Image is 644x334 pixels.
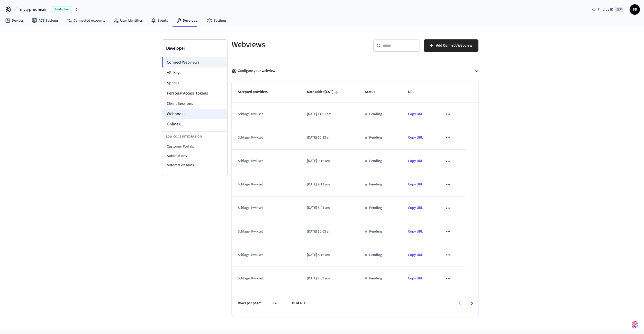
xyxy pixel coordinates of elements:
p: 1–10 of 431 [288,301,305,306]
p: Pending [369,135,382,140]
span: myq-prod-main [20,6,48,13]
p: Pending [369,158,382,164]
button: SB [630,4,640,15]
li: Webhooks [162,109,227,119]
li: Automations [162,151,227,160]
p: Pending [369,229,382,234]
p: Pending [369,182,382,187]
span: ⌘ K [615,7,623,12]
p: [DATE] 10:33 am [307,135,352,140]
a: Copy URL [408,205,423,210]
p: Pending [369,252,382,258]
p: [DATE] 7:59 am [307,276,352,281]
li: Low Code Integration [162,131,227,142]
span: URL [408,88,421,96]
div: schlage, kwikset [238,135,289,140]
a: Copy URL [408,182,423,187]
li: Connect Webviews [162,57,227,67]
li: API Keys [162,67,227,78]
p: Pending [369,276,382,281]
a: Settings [203,16,231,25]
button: Add Connect Webview [424,39,478,52]
span: Add Connect Webview [436,42,472,49]
span: SB [630,5,639,14]
li: Client Sessions [162,98,227,109]
li: Customer Portals [162,142,227,151]
p: [DATE] 10:03 am [307,229,352,234]
p: [DATE] 11:01 am [307,112,352,117]
span: Accepted providers [238,88,274,96]
div: schlage, kwikset [238,182,289,187]
p: [DATE] 9:16 am [307,158,352,164]
h3: Developer [166,45,223,52]
div: schlage, kwikset [238,205,289,211]
p: [DATE] 8:04 am [307,205,352,211]
a: Copy URL [408,135,423,140]
a: Devices [1,16,28,25]
a: User Identities [109,16,147,25]
button: Go to next page [466,297,478,309]
p: [DATE] 9:13 am [307,182,352,187]
p: Pending [369,205,382,211]
button: Configure your webview [232,64,478,78]
div: 10 [267,299,280,307]
a: Copy URL [408,229,423,234]
img: SeamLogoGradient.69752ec5.svg [632,321,638,329]
h5: Webviews [232,39,352,50]
div: Configure your webview [232,68,275,74]
span: Find by ID [598,7,613,12]
div: schlage, kwikset [238,276,289,281]
a: Events [147,16,172,25]
li: Spaces [162,78,227,88]
p: [DATE] 8:16 am [307,252,352,258]
li: Automation Runs [162,160,227,170]
div: schlage, kwikset [238,252,289,258]
li: Personal Access Tokens [162,88,227,98]
span: Date added(CST) [307,88,340,96]
div: schlage, kwikset [238,229,289,234]
a: Copy URL [408,112,423,117]
div: schlage, kwikset [238,158,289,164]
a: Copy URL [408,158,423,164]
div: Find by ID⌘ K [588,5,628,14]
a: ACS Systems [28,16,63,25]
a: Developer [172,16,203,25]
p: Rows per page: [238,301,261,306]
a: Copy URL [408,276,423,281]
div: schlage, kwikset [238,112,289,117]
a: Connected Accounts [63,16,109,25]
p: Pending [369,112,382,117]
span: Status [365,88,382,96]
a: Copy URL [408,252,423,258]
span: Production [52,6,72,13]
li: Online CLI [162,119,227,129]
